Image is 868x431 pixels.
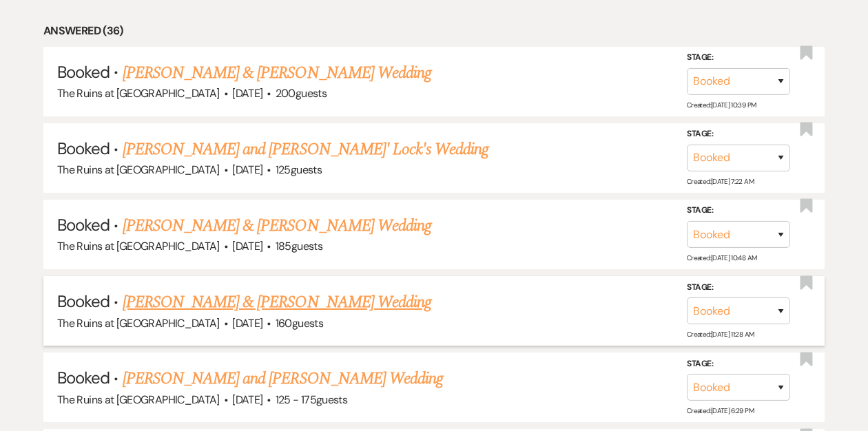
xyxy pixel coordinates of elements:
[123,61,431,85] a: [PERSON_NAME] & [PERSON_NAME] Wedding
[123,213,431,238] a: [PERSON_NAME] & [PERSON_NAME] Wedding
[43,22,825,40] li: Answered (36)
[687,253,756,262] span: Created: [DATE] 10:48 AM
[687,101,756,109] span: Created: [DATE] 10:39 PM
[276,162,322,177] span: 125 guests
[57,162,220,177] span: The Ruins at [GEOGRAPHIC_DATA]
[232,392,262,407] span: [DATE]
[276,392,347,407] span: 125 - 175 guests
[57,367,110,388] span: Booked
[232,239,262,253] span: [DATE]
[687,357,790,372] label: Stage:
[57,138,110,159] span: Booked
[687,50,790,65] label: Stage:
[276,239,322,253] span: 185 guests
[276,86,327,101] span: 200 guests
[57,214,110,235] span: Booked
[57,392,220,407] span: The Ruins at [GEOGRAPHIC_DATA]
[232,162,262,177] span: [DATE]
[687,330,754,339] span: Created: [DATE] 11:28 AM
[57,86,220,101] span: The Ruins at [GEOGRAPHIC_DATA]
[276,316,323,330] span: 160 guests
[687,406,754,415] span: Created: [DATE] 6:29 PM
[123,290,431,315] a: [PERSON_NAME] & [PERSON_NAME] Wedding
[57,291,110,312] span: Booked
[123,137,489,162] a: [PERSON_NAME] and [PERSON_NAME]' Lock's Wedding
[687,203,790,218] label: Stage:
[57,61,110,83] span: Booked
[57,239,220,253] span: The Ruins at [GEOGRAPHIC_DATA]
[232,316,262,330] span: [DATE]
[57,316,220,330] span: The Ruins at [GEOGRAPHIC_DATA]
[687,280,790,295] label: Stage:
[232,86,262,101] span: [DATE]
[687,177,754,186] span: Created: [DATE] 7:22 AM
[687,127,790,142] label: Stage:
[123,366,444,391] a: [PERSON_NAME] and [PERSON_NAME] Wedding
